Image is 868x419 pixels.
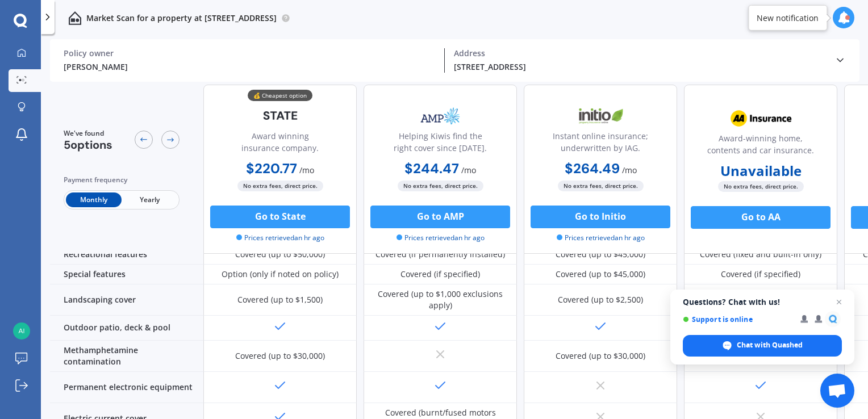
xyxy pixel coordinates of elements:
[50,316,203,341] div: Outdoor patio, deck & pool
[556,249,645,260] div: Covered (up to $45,000)
[375,249,505,260] div: Covered (if permanently installed)
[404,160,459,177] b: $244.47
[558,294,643,305] div: Covered (up to $2,500)
[210,206,350,228] button: Go to State
[558,181,644,191] span: No extra fees, direct price.
[213,130,347,158] div: Award winning insurance company.
[66,192,122,207] span: Monthly
[236,233,324,243] span: Prices retrieved an hr ago
[50,245,203,265] div: Recreational features
[694,132,828,161] div: Award-winning home, contents and car insurance.
[757,12,819,23] div: New notification
[533,130,667,158] div: Instant online insurance; underwritten by IAG.
[64,128,112,139] span: We've found
[691,206,831,229] button: Go to AA
[373,130,507,158] div: Helping Kiwis find the right cover since [DATE].
[454,48,825,58] div: Address
[461,165,476,175] span: / mo
[222,269,339,280] div: Option (only if noted on policy)
[403,102,478,131] img: AMP.webp
[299,165,314,175] span: / mo
[64,48,435,58] div: Policy owner
[64,137,112,152] span: 5 options
[398,181,483,191] span: No extra fees, direct price.
[721,269,800,280] div: Covered (if specified)
[86,12,277,24] p: Market Scan for a property at [STREET_ADDRESS]
[122,192,177,207] span: Yearly
[372,288,508,311] div: Covered (up to $1,000 exclusions apply)
[246,160,297,177] b: $220.77
[556,350,645,362] div: Covered (up to $30,000)
[68,11,82,25] img: home-and-contents.b802091223b8502ef2dd.svg
[237,294,323,305] div: Covered (up to $1,500)
[454,61,825,73] div: [STREET_ADDRESS]
[565,160,620,177] b: $264.49
[683,298,842,307] span: Questions? Chat with us!
[737,340,803,350] span: Chat with Quashed
[683,335,842,357] span: Chat with Quashed
[683,315,792,324] span: Support is online
[50,265,203,284] div: Special features
[248,90,312,101] div: 💰 Cheapest option
[820,374,854,408] a: Open chat
[622,165,637,175] span: / mo
[243,102,318,129] img: State-text-1.webp
[700,249,821,260] div: Covered (fixed and built-in only)
[718,181,804,192] span: No extra fees, direct price.
[50,284,203,316] div: Landscaping cover
[13,322,30,340] img: 0bf582adef572ec20ab3e630fa9df473
[64,61,435,73] div: [PERSON_NAME]
[50,372,203,403] div: Permanent electronic equipment
[531,206,670,228] button: Go to Initio
[64,174,180,186] div: Payment frequency
[557,233,645,243] span: Prices retrieved an hr ago
[237,181,323,191] span: No extra fees, direct price.
[556,269,645,280] div: Covered (up to $45,000)
[370,206,510,228] button: Go to AMP
[50,341,203,372] div: Methamphetamine contamination
[400,269,480,280] div: Covered (if specified)
[235,249,325,260] div: Covered (up to $50,000)
[235,350,325,362] div: Covered (up to $30,000)
[397,233,485,243] span: Prices retrieved an hr ago
[563,102,638,131] img: Initio.webp
[720,165,802,177] b: Unavailable
[723,104,798,133] img: AA.webp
